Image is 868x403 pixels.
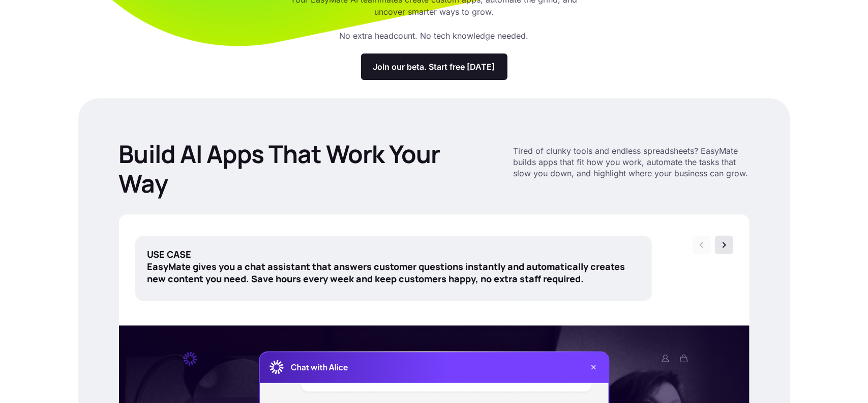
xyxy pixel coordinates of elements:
p: Build AI Apps That Work Your Way [119,139,481,198]
a: Join our beta. Start free [DATE] [361,53,507,80]
p: Join our beta. Start free [DATE] [373,62,495,72]
p: USE CASE EasyMate gives you a chat assistant that answers customer questions instantly and automa... [147,248,640,285]
p: Tired of clunky tools and endless spreadsheets? EasyMate builds apps that fit how you work, autom... [514,145,750,179]
p: No extra headcount. No tech knowledge needed. [340,30,529,41]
